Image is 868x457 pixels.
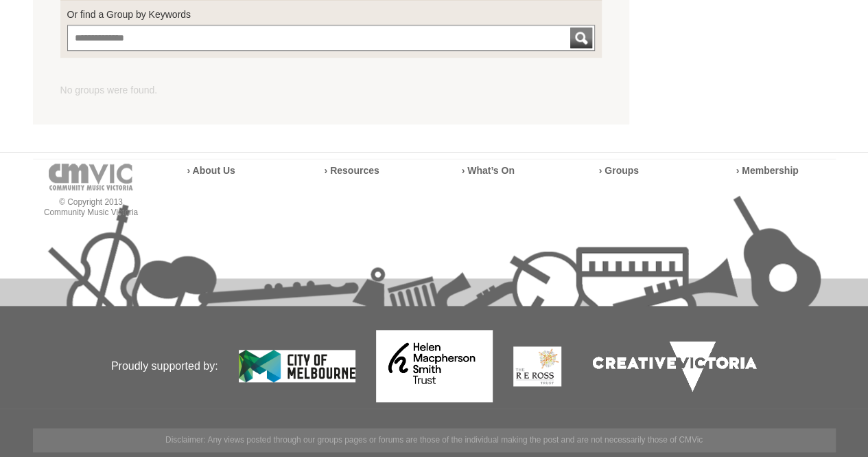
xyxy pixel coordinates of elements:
[736,165,799,176] a: › Membership
[33,197,150,218] p: © Copyright 2013 Community Music Victoria
[376,330,493,402] img: Helen Macpherson Smith Trust
[325,165,379,176] a: › Resources
[67,8,596,21] label: Or find a Group by Keywords
[462,165,515,176] a: › What’s On
[33,428,836,452] p: Disclaimer: ​Any views posted through our groups pages or forums are those of the individual maki...
[33,308,218,425] p: Proudly supported by:
[187,165,235,176] a: › About Us
[239,350,355,382] img: City of Melbourne
[60,83,602,97] ul: No groups were found.
[513,346,561,386] img: The Re Ross Trust
[49,164,133,190] img: cmvic-logo-footer.png
[599,165,639,176] a: › Groups
[582,331,767,402] img: Creative Victoria Logo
